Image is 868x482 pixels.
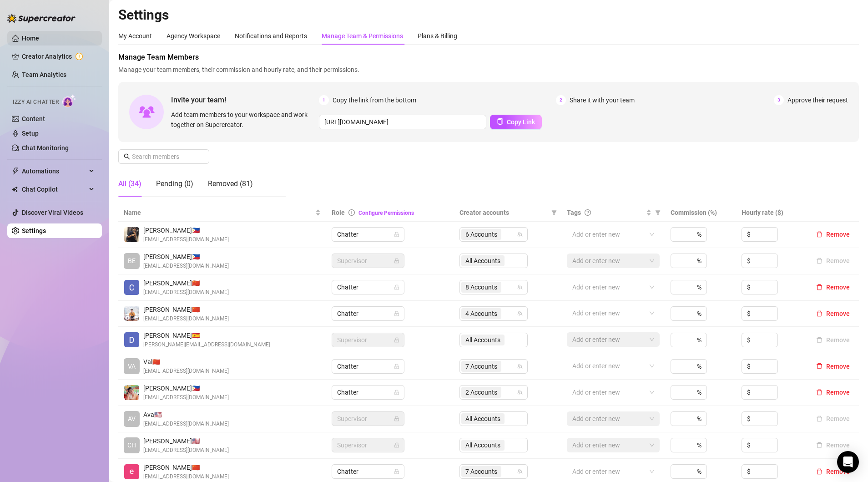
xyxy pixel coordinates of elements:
a: Discover Viral Videos [22,209,83,216]
span: Manage your team members, their commission and hourly rate, and their permissions. [118,65,859,75]
span: [EMAIL_ADDRESS][DOMAIN_NAME] [143,288,229,297]
img: Charmaine Javillonar [124,280,139,295]
span: [EMAIL_ADDRESS][DOMAIN_NAME] [143,446,229,455]
th: Hourly rate ($) [736,204,807,222]
span: Approve their request [787,95,848,105]
span: Invite your team! [171,94,319,106]
div: Plans & Billing [418,31,457,41]
span: Chat Copilot [22,182,86,197]
img: Aira Marie [124,385,139,400]
a: Creator Analytics exclamation-circle [22,49,95,64]
span: CH [127,440,136,450]
span: 2 Accounts [461,387,501,398]
button: Remove [812,335,853,345]
span: Chatter [337,465,399,478]
span: 4 Accounts [461,308,501,319]
span: Remove [826,468,850,475]
span: filter [655,210,661,215]
span: Chatter [337,307,399,320]
span: Izzy AI Chatter [13,98,59,107]
span: info-circle [348,209,355,216]
span: delete [816,231,823,238]
span: [PERSON_NAME][EMAIL_ADDRESS][DOMAIN_NAME] [143,340,270,349]
span: 7 Accounts [461,361,501,372]
span: team [517,311,523,316]
span: lock [394,442,399,448]
span: team [517,364,523,369]
span: Remove [826,231,850,238]
span: lock [394,284,399,290]
span: Automations [22,164,86,178]
span: Copy the link from the bottom [333,95,416,105]
span: search [124,153,130,160]
span: 2 Accounts [465,387,497,397]
span: [EMAIL_ADDRESS][DOMAIN_NAME] [143,235,229,244]
span: Share it with your team [570,95,635,105]
div: All (34) [118,178,141,189]
span: filter [653,206,662,219]
span: Ava 🇺🇸 [143,410,229,420]
a: Team Analytics [22,71,66,78]
span: [PERSON_NAME] 🇵🇭 [143,252,229,262]
a: Home [22,35,39,42]
button: Remove [812,387,853,398]
a: Configure Permissions [358,210,414,216]
span: [EMAIL_ADDRESS][DOMAIN_NAME] [143,420,229,428]
span: 8 Accounts [465,282,497,292]
img: Jayson Roa [124,306,139,321]
span: VA [128,361,136,371]
a: Content [22,115,45,122]
span: filter [551,210,557,215]
span: lock [394,364,399,369]
span: 6 Accounts [465,229,497,239]
span: team [517,469,523,474]
span: [PERSON_NAME] 🇵🇭 [143,225,229,235]
div: Notifications and Reports [235,31,307,41]
span: Creator accounts [459,208,548,218]
span: 7 Accounts [465,467,497,477]
h2: Settings [118,6,859,24]
span: thunderbolt [12,167,19,175]
span: delete [816,363,823,369]
span: Role [332,209,345,216]
span: delete [816,389,823,396]
span: Name [124,208,313,218]
span: [PERSON_NAME] 🇨🇳 [143,462,229,472]
button: Remove [812,308,853,319]
button: Remove [812,282,853,293]
span: Tags [567,208,581,218]
span: Remove [826,310,850,317]
span: Chatter [337,386,399,399]
span: Manage Team Members [118,52,859,63]
span: delete [816,284,823,290]
button: Copy Link [490,115,542,129]
img: logo-BBDzfeDw.svg [7,14,76,23]
span: lock [394,258,399,264]
span: lock [394,337,399,343]
div: My Account [118,31,152,41]
span: [EMAIL_ADDRESS][DOMAIN_NAME] [143,315,229,323]
span: 1 [319,95,329,105]
span: Remove [826,363,850,370]
span: Chatter [337,228,399,241]
span: Supervisor [337,438,399,452]
button: Remove [812,440,853,451]
span: lock [394,390,399,395]
span: 6 Accounts [461,229,501,240]
span: lock [394,469,399,474]
img: Enrique S. [124,464,139,479]
span: Chatter [337,280,399,294]
span: 2 [556,95,566,105]
span: [EMAIL_ADDRESS][DOMAIN_NAME] [143,367,229,375]
span: AV [128,414,136,424]
span: lock [394,311,399,316]
span: copy [497,118,503,125]
a: Setup [22,130,39,137]
img: Sean Carino [124,227,139,242]
button: Remove [812,229,853,240]
span: lock [394,416,399,421]
a: Chat Monitoring [22,144,69,152]
span: Supervisor [337,412,399,426]
div: Manage Team & Permissions [322,31,403,41]
div: Removed (81) [208,178,253,189]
